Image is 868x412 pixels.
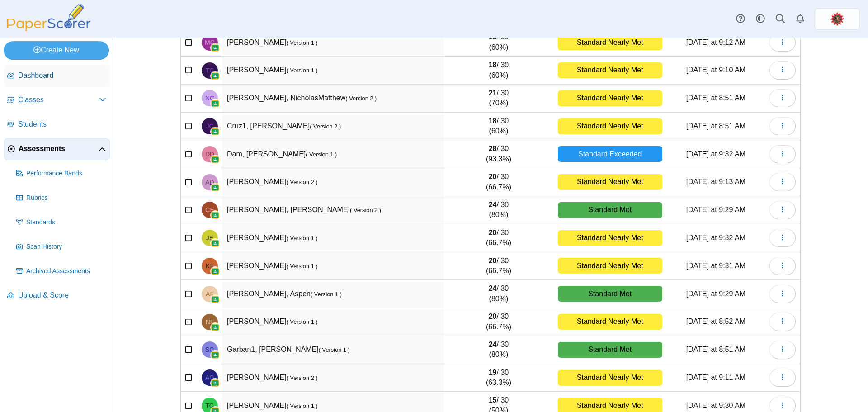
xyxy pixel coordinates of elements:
[222,113,444,141] td: Cruz1, [PERSON_NAME]
[287,235,318,242] small: ( Version 1 )
[489,284,497,292] b: 24
[686,150,745,158] time: Oct 4, 2025 at 9:32 AM
[444,28,553,57] td: / 30 (60%)
[558,118,662,134] div: Standard Nearly Met
[319,346,350,353] small: ( Version 1 )
[686,234,745,242] time: Oct 4, 2025 at 9:32 AM
[205,207,214,213] span: Cooper Ehsani
[13,187,110,209] a: Rubrics
[205,403,214,409] span: Trevor Goodman
[489,173,497,180] b: 20
[444,336,553,364] td: / 30 (80%)
[287,39,318,46] small: ( Version 1 )
[222,252,444,280] td: [PERSON_NAME]
[444,196,553,224] td: / 30 (80%)
[222,336,444,364] td: Garban1, [PERSON_NAME]
[686,178,745,185] time: Oct 4, 2025 at 9:13 AM
[4,90,110,111] a: Classes
[489,89,497,97] b: 21
[350,207,381,213] small: ( Version 2 )
[489,396,497,404] b: 15
[558,202,662,218] div: Standard Met
[4,41,109,59] a: Create New
[489,229,497,237] b: 20
[310,123,341,130] small: ( Version 2 )
[211,267,220,276] img: googleClassroom-logo.png
[222,57,444,85] td: [PERSON_NAME]
[206,291,214,297] span: Aspen Flatt
[489,201,497,208] b: 24
[287,179,318,185] small: ( Version 2 )
[18,71,106,81] span: Dashboard
[206,123,213,129] span: Jonathan Cruz1
[686,402,745,409] time: Oct 4, 2025 at 9:30 AM
[4,25,94,33] a: PaperScorer
[686,374,745,381] time: Oct 4, 2025 at 9:11 AM
[686,290,745,298] time: Oct 4, 2025 at 9:29 AM
[211,350,220,360] img: googleClassroom-logo.png
[222,85,444,113] td: [PERSON_NAME], NicholasMatthew
[815,8,860,30] a: ps.BdVRPPpVVw2VGlwN
[13,163,110,185] a: Performance Bands
[222,364,444,392] td: [PERSON_NAME]
[489,117,497,125] b: 18
[222,280,444,308] td: [PERSON_NAME], Aspen
[311,291,342,298] small: ( Version 1 )
[222,308,444,336] td: [PERSON_NAME]
[4,4,94,31] img: PaperScorer
[26,194,106,203] span: Rubrics
[444,85,553,113] td: / 30 (70%)
[489,313,497,320] b: 20
[206,263,214,269] span: Keanu Feldman
[686,38,745,46] time: Oct 4, 2025 at 9:12 AM
[558,90,662,106] div: Standard Nearly Met
[287,318,318,325] small: ( Version 1 )
[489,369,497,376] b: 19
[489,341,497,348] b: 24
[205,346,214,353] span: Sylvester Garban1
[4,65,110,87] a: Dashboard
[4,114,110,136] a: Students
[205,374,214,381] span: Asher Gonsalves
[444,364,553,392] td: / 30 (63.3%)
[287,263,318,270] small: ( Version 1 )
[686,122,745,130] time: Oct 4, 2025 at 8:51 AM
[211,239,220,248] img: googleClassroom-logo.png
[558,174,662,190] div: Standard Nearly Met
[205,95,214,101] span: NicholasMatthew Chavez
[686,206,745,213] time: Oct 4, 2025 at 9:29 AM
[444,140,553,168] td: / 30 (93.3%)
[211,211,220,220] img: googleClassroom-logo.png
[18,95,99,105] span: Classes
[686,262,745,270] time: Oct 4, 2025 at 9:31 AM
[444,113,553,141] td: / 30 (60%)
[211,323,220,332] img: googleClassroom-logo.png
[558,62,662,78] div: Standard Nearly Met
[830,12,844,26] img: ps.BdVRPPpVVw2VGlwN
[558,146,662,162] div: Standard Exceeded
[558,230,662,246] div: Standard Nearly Met
[18,290,106,300] span: Upload & Score
[19,144,99,154] span: Assessments
[686,317,745,325] time: Oct 4, 2025 at 8:52 AM
[26,218,106,227] span: Standards
[13,236,110,258] a: Scan History
[444,280,553,308] td: / 30 (80%)
[222,140,444,168] td: Dam, [PERSON_NAME]
[205,39,215,46] span: Mathew Castellanos
[306,151,337,158] small: ( Version 1 )
[205,151,214,157] span: David Dam
[686,346,745,353] time: Oct 4, 2025 at 8:51 AM
[558,258,662,274] div: Standard Nearly Met
[558,34,662,50] div: Standard Nearly Met
[489,61,497,69] b: 18
[558,314,662,330] div: Standard Nearly Met
[222,168,444,196] td: [PERSON_NAME]
[26,242,106,251] span: Scan History
[558,286,662,302] div: Standard Met
[206,319,214,325] span: Nadia Frutkin
[205,179,214,185] span: Amaya DSouza
[790,9,810,29] a: Alerts
[211,295,220,304] img: googleClassroom-logo.png
[222,28,444,57] td: [PERSON_NAME]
